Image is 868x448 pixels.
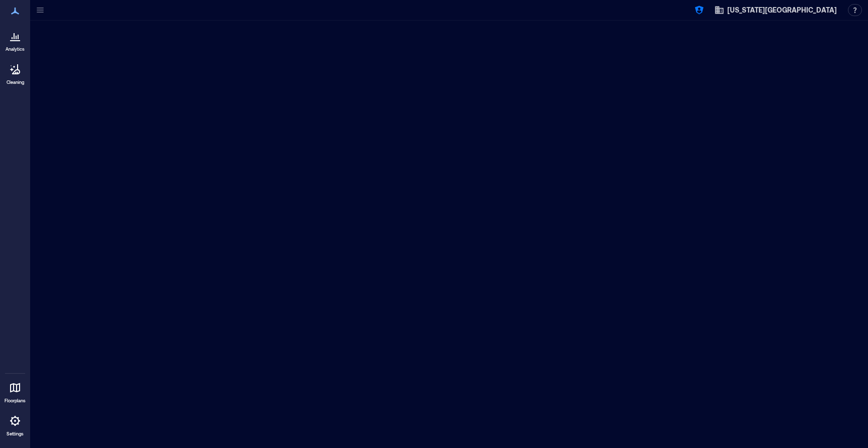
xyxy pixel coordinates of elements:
[7,79,24,85] p: Cleaning
[3,57,28,88] a: Cleaning
[2,376,29,407] a: Floorplans
[3,409,27,440] a: Settings
[727,5,837,15] span: [US_STATE][GEOGRAPHIC_DATA]
[7,431,24,437] p: Settings
[711,2,840,18] button: [US_STATE][GEOGRAPHIC_DATA]
[3,24,28,55] a: Analytics
[5,398,26,404] p: Floorplans
[6,46,25,52] p: Analytics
